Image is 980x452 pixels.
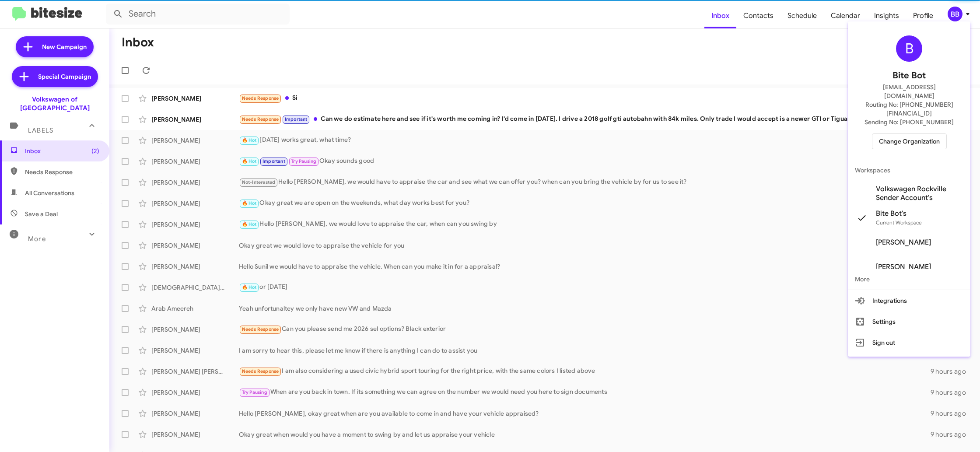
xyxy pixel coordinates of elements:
span: Sending No: [PHONE_NUMBER] [864,118,954,126]
span: Change Organization [879,134,940,149]
span: [EMAIL_ADDRESS][DOMAIN_NAME] [858,83,960,100]
span: Volkswagen Rockville Sender Account's [876,185,963,202]
button: Change Organization [872,133,947,149]
button: Integrations [848,290,970,311]
span: Bite Bot's [876,209,922,218]
span: Current Workspace [876,219,922,226]
span: More [848,269,970,290]
span: [PERSON_NAME] [876,238,931,247]
span: Routing No: [PHONE_NUMBER][FINANCIAL_ID] [858,100,960,118]
button: Sign out [848,332,970,353]
span: Bite Bot [892,69,926,83]
div: B [896,35,922,62]
span: [PERSON_NAME] [876,263,931,271]
span: Workspaces [848,160,970,181]
button: Settings [848,311,970,332]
